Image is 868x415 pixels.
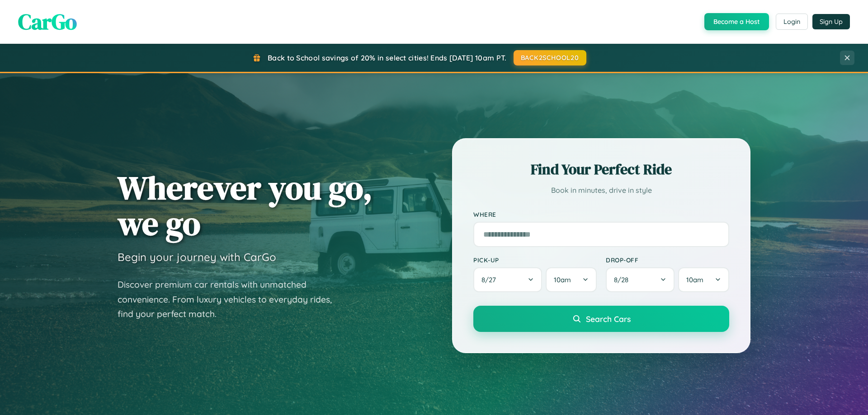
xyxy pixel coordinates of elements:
label: Drop-off [606,256,729,264]
span: CarGo [18,7,77,37]
p: Book in minutes, drive in style [473,184,729,197]
h3: Begin your journey with CarGo [118,250,276,264]
button: BACK2SCHOOL20 [514,50,586,65]
button: Sign Up [812,14,850,29]
label: Where [473,210,729,218]
p: Discover premium car rentals with unmatched convenience. From luxury vehicles to everyday rides, ... [118,277,344,322]
button: 10am [678,267,729,292]
span: Search Cars [586,314,631,324]
button: 8/27 [473,267,542,292]
span: 10am [686,275,703,284]
h1: Wherever you go, we go [118,170,373,241]
button: 10am [546,267,597,292]
h2: Find Your Perfect Ride [473,159,729,179]
button: 8/28 [606,267,675,292]
label: Pick-up [473,256,597,264]
span: 8 / 28 [614,275,633,284]
button: Become a Host [704,13,769,30]
span: 8 / 27 [481,275,500,284]
span: 10am [554,275,571,284]
button: Login [776,14,808,30]
span: Back to School savings of 20% in select cities! Ends [DATE] 10am PT. [268,53,506,62]
button: Search Cars [473,306,729,332]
